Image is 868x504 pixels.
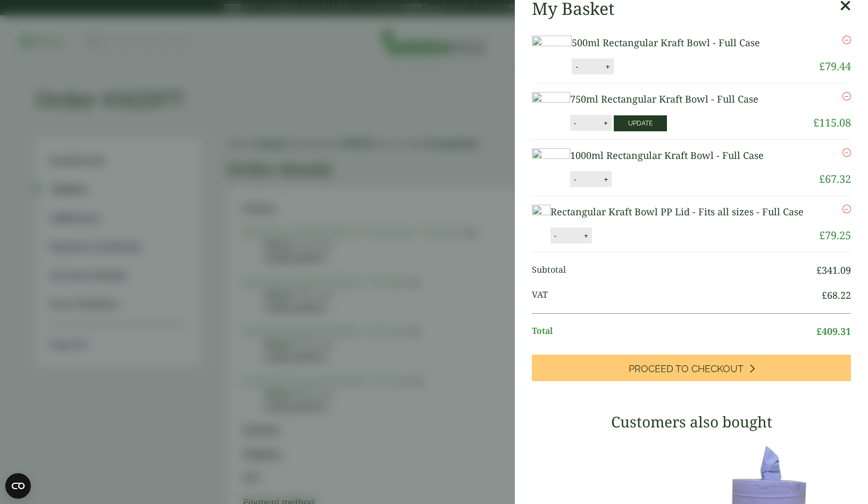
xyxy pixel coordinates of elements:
a: 1000ml Rectangular Kraft Bowl - Full Case [570,149,764,162]
bdi: 409.31 [816,325,851,338]
span: Subtotal [532,263,816,278]
button: - [571,119,579,128]
a: Remove this item [842,36,851,44]
button: Update [614,115,667,131]
span: Proceed to Checkout [629,363,744,375]
a: 750ml Rectangular Kraft Bowl - Full Case [570,93,758,105]
span: VAT [532,288,822,303]
span: £ [816,264,822,276]
span: £ [813,115,819,130]
a: Rectangular Kraft Bowl PP Lid - Fits all sizes - Full Case [550,205,804,218]
button: - [571,175,579,184]
span: £ [822,289,827,301]
span: Total [532,324,816,339]
a: Proceed to Checkout [532,355,851,381]
button: + [600,119,611,128]
button: + [581,231,591,240]
bdi: 79.25 [819,228,851,242]
span: £ [816,325,822,338]
a: Remove this item [842,205,851,213]
a: Remove this item [842,92,851,100]
button: - [572,62,581,71]
span: £ [819,59,825,73]
button: Open CMP widget [5,473,31,499]
span: £ [819,172,825,186]
a: 500ml Rectangular Kraft Bowl - Full Case [572,36,760,49]
bdi: 67.32 [819,172,851,186]
button: - [551,231,560,240]
span: £ [819,228,825,242]
bdi: 68.22 [822,289,851,301]
button: + [600,175,611,184]
bdi: 115.08 [813,115,851,130]
button: + [603,62,613,71]
bdi: 341.09 [816,264,851,276]
a: Remove this item [842,148,851,157]
bdi: 79.44 [819,59,851,73]
h3: Customers also bought [532,413,851,431]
